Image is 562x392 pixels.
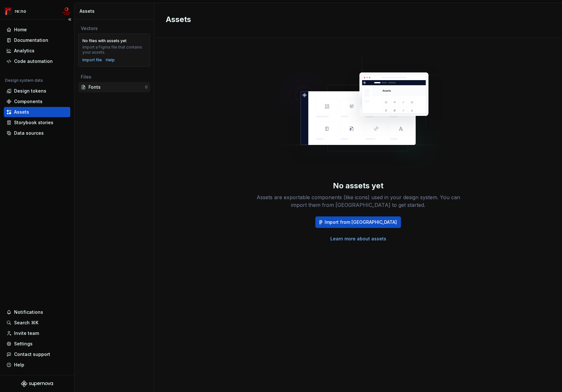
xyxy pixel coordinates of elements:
[4,349,70,359] button: Contact support
[256,193,460,209] div: Assets are exportable components (like icons) used in your design system. You can import them fro...
[14,330,39,336] div: Invite team
[14,320,38,326] div: Search ⌘K
[4,339,70,349] a: Settings
[63,7,70,15] img: mc-develop
[14,88,46,94] div: Design tokens
[145,85,148,90] div: 0
[82,57,102,63] button: Import file
[14,119,53,126] div: Storybook stories
[14,98,42,105] div: Components
[333,181,383,191] div: No assets yet
[5,78,43,83] div: Design system data
[4,86,70,96] a: Design tokens
[4,128,70,138] a: Data sources
[82,38,127,43] div: No files with assets yet
[4,56,70,66] a: Code automation
[166,14,543,25] h2: Assets
[4,46,70,56] a: Analytics
[1,4,73,18] button: re:nomc-develop
[14,109,29,115] div: Assets
[315,216,401,228] button: Import from [GEOGRAPHIC_DATA]
[325,219,397,225] span: Import from [GEOGRAPHIC_DATA]
[14,37,48,43] div: Documentation
[14,130,44,136] div: Data sources
[14,362,24,368] div: Help
[14,341,33,347] div: Settings
[89,84,145,90] div: Fonts
[14,48,35,54] div: Analytics
[4,96,70,107] a: Components
[4,117,70,128] a: Storybook stories
[4,307,70,317] button: Notifications
[106,57,115,63] a: Help
[4,328,70,338] a: Invite team
[4,7,12,15] img: 4ec385d3-6378-425b-8b33-6545918efdc5.png
[80,8,151,14] div: Assets
[4,35,70,45] a: Documentation
[78,82,150,92] a: Fonts0
[65,15,74,24] button: Collapse sidebar
[4,360,70,370] button: Help
[81,25,148,32] div: Vectors
[21,381,53,387] svg: Supernova Logo
[14,309,43,315] div: Notifications
[82,45,146,55] div: Import a Figma file that contains your assets.
[14,26,27,33] div: Home
[330,236,386,242] a: Learn more about assets
[4,318,70,328] button: Search ⌘K
[4,107,70,117] a: Assets
[14,58,53,64] div: Code automation
[4,25,70,35] a: Home
[15,8,26,14] div: re:no
[14,351,50,358] div: Contact support
[81,74,148,80] div: Files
